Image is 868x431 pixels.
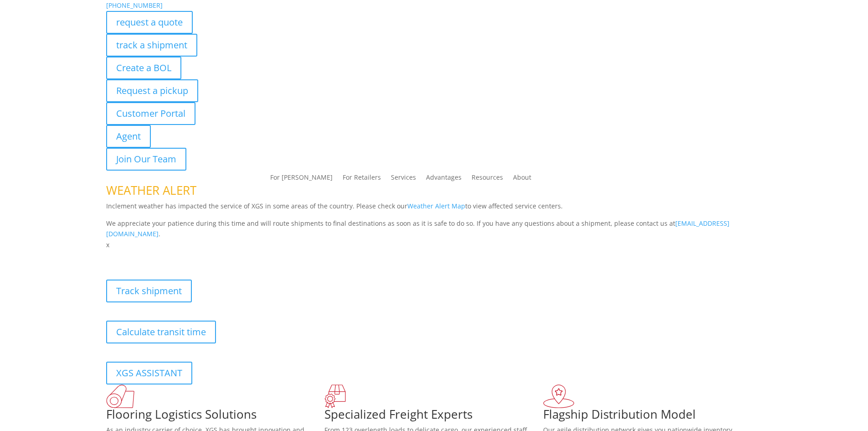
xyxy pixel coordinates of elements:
a: Services [391,174,416,184]
p: We appreciate your patience during this time and will route shipments to final destinations as so... [106,218,762,240]
span: WEATHER ALERT [106,182,196,198]
a: Calculate transit time [106,321,216,343]
p: x [106,239,762,250]
a: Agent [106,125,151,148]
a: request a quote [106,11,193,34]
img: xgs-icon-flagship-distribution-model-red [543,384,575,408]
b: Visibility, transparency, and control for your entire supply chain. [106,252,309,260]
a: [PHONE_NUMBER] [106,1,163,10]
a: About [513,174,531,184]
a: Advantages [426,174,462,184]
a: Join Our Team [106,148,186,171]
a: For Retailers [343,174,381,184]
h1: Flooring Logistics Solutions [106,408,325,425]
a: Resources [472,174,503,184]
a: Track shipment [106,280,192,302]
img: xgs-icon-total-supply-chain-intelligence-red [106,384,134,408]
a: Request a pickup [106,79,198,102]
a: XGS ASSISTANT [106,362,192,384]
a: track a shipment [106,34,197,57]
h1: Specialized Freight Experts [324,408,543,425]
a: For [PERSON_NAME] [270,174,333,184]
h1: Flagship Distribution Model [543,408,762,425]
img: xgs-icon-focused-on-flooring-red [324,384,346,408]
p: Inclement weather has impacted the service of XGS in some areas of the country. Please check our ... [106,201,762,218]
a: Create a BOL [106,57,181,79]
a: Customer Portal [106,102,195,125]
a: Weather Alert Map [407,202,465,210]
